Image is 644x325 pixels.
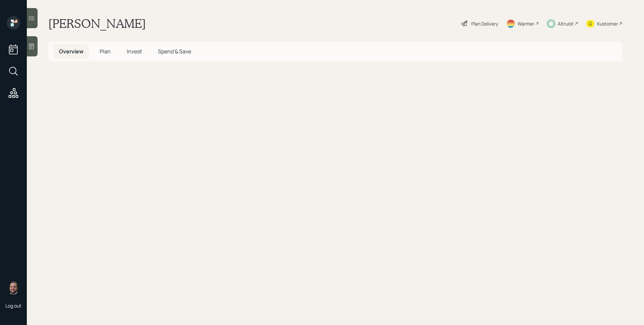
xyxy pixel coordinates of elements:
span: Plan [100,48,111,55]
div: Kustomer [597,20,618,27]
span: Invest [127,48,142,55]
div: Altruist [558,20,574,27]
div: Plan Delivery [471,20,498,27]
h1: [PERSON_NAME] [48,16,146,31]
div: Warmer [518,20,534,27]
div: Log out [5,303,21,309]
img: james-distasi-headshot.png [7,281,20,294]
span: Overview [59,48,84,55]
span: Spend & Save [158,48,191,55]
